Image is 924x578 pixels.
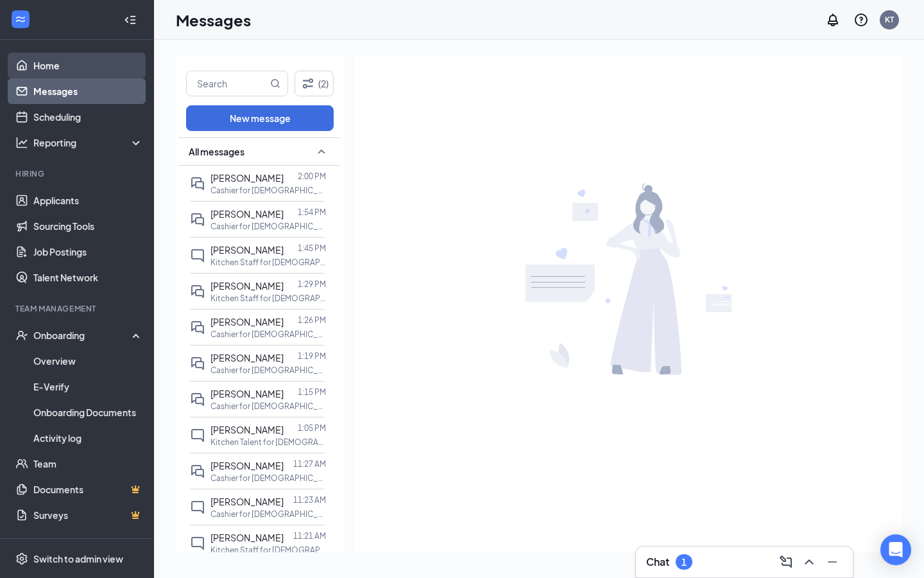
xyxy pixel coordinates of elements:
a: Activity log [33,425,143,451]
svg: SmallChevronUp [314,144,329,159]
div: Reporting [33,136,144,149]
a: Messages [33,78,143,104]
span: [PERSON_NAME] [210,172,284,184]
p: 1:26 PM [298,315,326,326]
p: 1:05 PM [298,423,326,433]
a: Applicants [33,188,143,213]
a: Onboarding Documents [33,399,143,425]
a: Job Postings [33,239,143,265]
button: ChevronUp [799,552,819,572]
svg: DoubleChat [190,356,205,371]
div: 1 [681,557,687,568]
span: [PERSON_NAME] [210,388,284,399]
p: Cashier for [DEMOGRAPHIC_DATA]-fil-A of ASU at [GEOGRAPHIC_DATA] [210,221,326,232]
p: Cashier for [DEMOGRAPHIC_DATA]-fil-A of ASU at [GEOGRAPHIC_DATA] [210,365,326,376]
p: 1:54 PM [298,207,326,218]
svg: UserCheck [15,329,28,342]
a: Team [33,451,143,477]
svg: DoubleChat [190,464,205,479]
p: 1:15 PM [298,387,326,398]
svg: DoubleChat [190,176,205,191]
svg: ChatInactive [190,248,205,263]
a: Scheduling [33,104,143,130]
svg: MagnifyingGlass [270,78,280,89]
button: ComposeMessage [776,552,796,572]
input: Search [187,71,268,96]
svg: Filter [300,76,316,91]
p: 1:29 PM [298,279,326,290]
div: Open Intercom Messenger [880,534,911,565]
p: Kitchen Staff for [DEMOGRAPHIC_DATA]-fil-A of ASU at [GEOGRAPHIC_DATA] [210,545,326,556]
p: Cashier for [DEMOGRAPHIC_DATA]-fil-A of ASU at [GEOGRAPHIC_DATA] [210,185,326,196]
a: Sourcing Tools [33,213,143,239]
button: New message [186,105,334,131]
div: Hiring [15,168,141,179]
a: Overview [33,348,143,374]
svg: DoubleChat [190,392,205,407]
p: 2:00 PM [298,171,326,182]
div: KT [885,14,894,25]
p: Kitchen Talent for [DEMOGRAPHIC_DATA]-fil-A of [PERSON_NAME] at [PERSON_NAME] [210,437,326,448]
p: 1:19 PM [298,351,326,362]
svg: Minimize [825,554,840,570]
p: 11:21 AM [293,530,326,541]
span: [PERSON_NAME] [210,532,284,543]
span: [PERSON_NAME] [210,352,284,363]
span: [PERSON_NAME] [210,460,284,471]
a: E-Verify [33,374,143,399]
button: Filter (2) [295,71,334,96]
p: Cashier for [DEMOGRAPHIC_DATA]-fil-A of ASU at [GEOGRAPHIC_DATA] [210,401,326,412]
svg: ChatInactive [190,536,205,551]
span: [PERSON_NAME] [210,496,284,507]
span: All messages [189,145,244,158]
svg: WorkstreamLogo [14,13,27,26]
svg: ChevronUp [801,554,817,570]
svg: DoubleChat [190,320,205,335]
a: Home [33,53,143,78]
a: SurveysCrown [33,502,143,528]
a: DocumentsCrown [33,477,143,502]
svg: QuestionInfo [853,12,869,28]
svg: ChatInactive [190,500,205,515]
span: [PERSON_NAME] [210,424,284,435]
span: [PERSON_NAME] [210,280,284,292]
svg: DoubleChat [190,284,205,299]
p: Kitchen Staff for [DEMOGRAPHIC_DATA]-fil-A of ASU at [GEOGRAPHIC_DATA] [210,293,326,304]
p: Cashier for [DEMOGRAPHIC_DATA]-fil-A of ASU at [GEOGRAPHIC_DATA] [210,509,326,520]
svg: ComposeMessage [778,554,794,570]
div: Switch to admin view [33,552,123,565]
svg: Collapse [124,13,137,26]
p: 11:23 AM [293,495,326,505]
span: [PERSON_NAME] [210,316,284,328]
svg: DoubleChat [190,212,205,227]
button: Minimize [822,552,843,572]
h3: Chat [646,555,669,569]
a: Talent Network [33,265,143,290]
svg: Settings [15,552,28,565]
svg: Analysis [15,136,28,149]
p: 11:27 AM [293,459,326,469]
span: [PERSON_NAME] [210,244,284,256]
svg: ChatInactive [190,428,205,443]
svg: Notifications [825,12,841,28]
h1: Messages [176,9,251,31]
p: Cashier for [DEMOGRAPHIC_DATA]-fil-A of [PERSON_NAME] at [PERSON_NAME] [210,473,326,484]
p: 1:45 PM [298,243,326,254]
div: Team Management [15,303,141,314]
span: [PERSON_NAME] [210,208,284,220]
p: Cashier for [DEMOGRAPHIC_DATA]-fil-A of ASU at [GEOGRAPHIC_DATA] [210,329,326,340]
p: Kitchen Staff for [DEMOGRAPHIC_DATA]-fil-A of ASU at [GEOGRAPHIC_DATA] [210,257,326,268]
div: Onboarding [33,329,132,342]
